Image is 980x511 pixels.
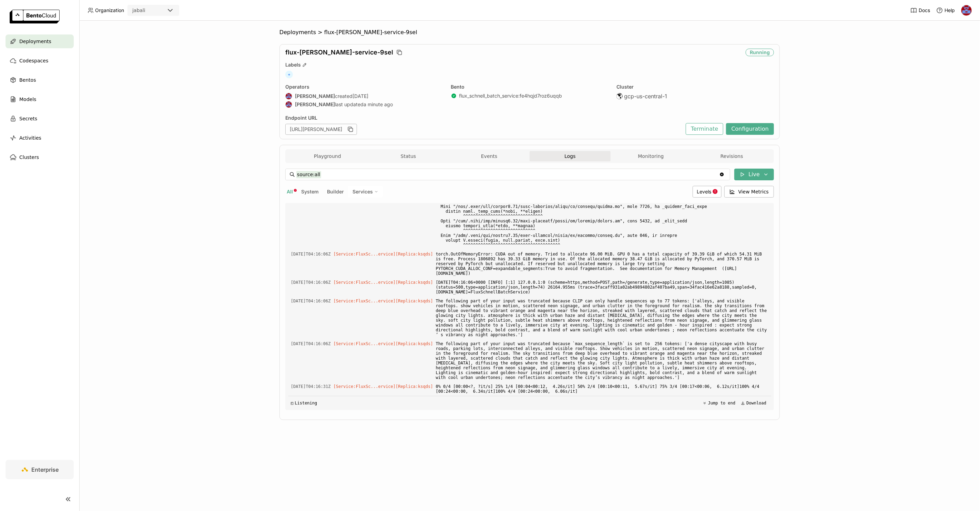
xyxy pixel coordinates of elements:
[724,186,774,198] button: View Metrics
[701,399,737,407] button: Jump to end
[396,280,433,285] span: [Replica:ksqds]
[285,115,682,121] div: Endpoint URL
[132,7,145,14] div: jabali
[95,7,124,13] span: Organization
[285,93,443,100] div: created
[348,186,383,198] div: Services
[32,466,59,473] span: Enterprise
[295,101,335,108] strong: [PERSON_NAME]
[19,134,41,142] span: Activities
[6,92,74,106] a: Models
[396,252,433,257] span: [Replica:ksqds]
[564,153,575,159] span: Logs
[449,151,530,161] button: Events
[691,151,772,161] button: Revisions
[334,299,396,303] span: [Service:FluxSc...ervice]
[364,101,393,108] span: a minute ago
[285,101,443,108] div: last updated
[739,399,768,407] button: Download
[734,169,774,180] button: Live
[291,401,293,405] span: ◰
[327,189,344,194] span: Builder
[459,93,562,99] a: flux_schnell_batch_service:fe4hqjd7roz6uqqb
[436,279,768,296] span: [DATE]T04:16:06+0000 [INFO] [:1] 127.0.0.1:0 (scheme=https,method=POST,path=/generate,type=applic...
[287,151,368,161] button: Playground
[316,29,324,36] span: >
[334,280,396,285] span: [Service:FluxSc...ervice]
[301,189,319,194] span: System
[368,151,449,161] button: Status
[285,71,293,78] span: +
[611,151,692,161] button: Monitoring
[300,187,320,196] button: System
[6,131,74,145] a: Activities
[146,7,147,14] input: Selected jabali.
[746,49,774,56] div: Running
[6,112,74,126] a: Secrets
[961,5,972,16] img: Jhonatan Oliveira
[945,7,955,13] span: Help
[6,73,74,87] a: Bentos
[396,299,433,303] span: [Replica:ksqds]
[396,341,433,346] span: [Replica:ksqds]
[396,384,433,389] span: [Replica:ksqds]
[285,62,774,68] div: Labels
[291,401,317,405] div: Listening
[285,84,443,90] div: Operators
[697,189,712,194] span: Levels
[19,37,51,46] span: Deployments
[324,29,417,36] span: flux-[PERSON_NAME]-service-9sel
[10,10,60,23] img: logo
[436,250,768,277] span: torch.OutOfMemoryError: CUDA out of memory. Tried to allocate 96.00 MiB. GPU 0 has a total capaci...
[19,76,36,84] span: Bentos
[353,93,368,99] span: [DATE]
[436,383,768,395] span: 0% 0/4 [00:00<?, ?it/s] 25% 1/4 [00:04<00:12, 4.26s/it] 50% 2/4 [00:10<00:11, 5.67s/it] 75% 3/4 [...
[436,297,768,339] span: The following part of your input was truncated because CLIP can only handle sequences up to 77 to...
[719,172,725,177] svg: Clear value
[334,341,396,346] span: [Service:FluxSc...ervice]
[693,186,722,198] div: Levels
[326,187,345,196] button: Builder
[291,279,331,286] span: 2025-10-07T04:16:06.816Z
[291,383,331,390] span: 2025-10-07T04:16:31.135Z
[936,7,955,14] div: Help
[287,189,293,194] span: All
[451,84,609,90] div: Bento
[19,114,37,123] span: Secrets
[295,93,335,99] strong: [PERSON_NAME]
[334,384,396,389] span: [Service:FluxSc...ervice]
[6,460,74,479] a: Enterprise
[686,123,723,135] button: Terminate
[291,340,331,348] span: 2025-10-07T04:16:06.861Z
[19,153,39,161] span: Clusters
[334,252,396,257] span: [Service:FluxSc...ervice]
[738,188,769,195] span: View Metrics
[919,7,930,13] span: Docs
[616,84,774,90] div: Cluster
[291,297,331,305] span: 2025-10-07T04:16:06.836Z
[279,29,316,36] span: Deployments
[624,93,667,100] span: gcp-us-central-1
[910,7,930,14] a: Docs
[291,250,331,258] span: 2025-10-07T04:16:06.815Z
[6,54,74,68] a: Codespaces
[279,29,780,36] nav: Breadcrumbs navigation
[286,93,292,99] img: Jhonatan Oliveira
[19,95,36,103] span: Models
[285,49,393,56] span: flux-[PERSON_NAME]-service-9sel
[285,187,294,196] button: All
[285,124,357,135] div: [URL][PERSON_NAME]
[726,123,774,135] button: Configuration
[296,169,719,180] input: Search
[6,34,74,48] a: Deployments
[6,150,74,164] a: Clusters
[286,101,292,108] img: Jhonatan Oliveira
[19,57,48,65] span: Codespaces
[353,189,373,195] span: Services
[436,340,768,381] span: The following part of your input was truncated because `max_sequence_length` is set to 256 tokens...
